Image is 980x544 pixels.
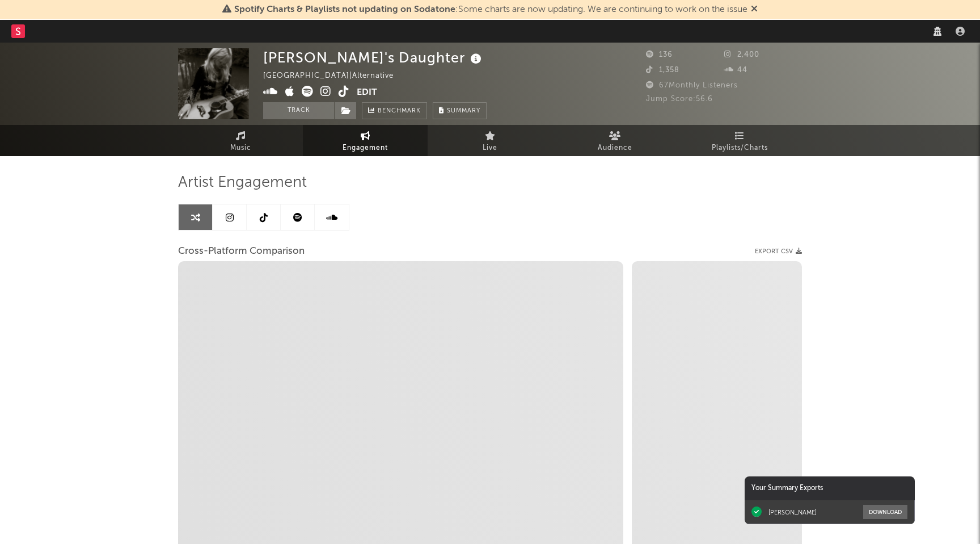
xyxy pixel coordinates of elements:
[303,125,428,156] a: Engagement
[646,51,673,58] span: 136
[755,248,802,255] button: Export CSV
[362,102,427,119] a: Benchmark
[234,5,747,14] span: : Some charts are now updating. We are continuing to work on the issue
[712,141,768,155] span: Playlists/Charts
[724,66,747,74] span: 44
[552,125,677,156] a: Audience
[598,141,632,155] span: Audience
[751,5,758,14] span: Dismiss
[343,141,388,155] span: Engagement
[745,476,915,500] div: Your Summary Exports
[483,141,497,155] span: Live
[646,82,738,89] span: 67 Monthly Listeners
[263,69,420,83] div: [GEOGRAPHIC_DATA] | Alternative
[677,125,802,156] a: Playlists/Charts
[768,508,817,516] div: [PERSON_NAME]
[263,48,484,67] div: [PERSON_NAME]'s Daughter
[447,108,480,114] span: Summary
[178,125,303,156] a: Music
[178,245,305,258] span: Cross-Platform Comparison
[428,125,552,156] a: Live
[433,102,487,119] button: Summary
[230,141,251,155] span: Music
[646,66,679,74] span: 1,358
[263,102,334,119] button: Track
[178,176,307,190] span: Artist Engagement
[234,5,455,14] span: Spotify Charts & Playlists not updating on Sodatone
[646,95,713,103] span: Jump Score: 56.6
[724,51,759,58] span: 2,400
[378,104,421,118] span: Benchmark
[863,505,907,519] button: Download
[357,86,377,100] button: Edit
